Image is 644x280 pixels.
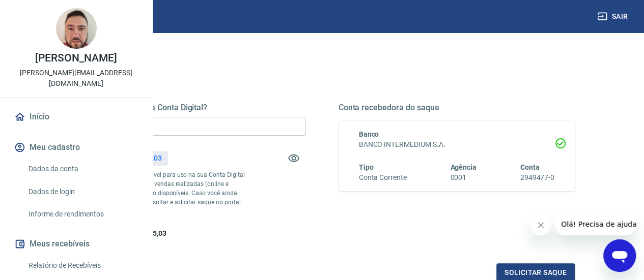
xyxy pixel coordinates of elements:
h5: Conta recebedora do saque [339,103,575,113]
h6: BANCO INTERMEDIUM S.A. [359,139,555,150]
span: Banco [359,130,379,138]
h6: 0001 [450,172,477,183]
a: Início [12,106,140,128]
a: Informe de rendimentos [24,204,140,225]
p: *Corresponde ao saldo disponível para uso na sua Conta Digital Vindi. Incluindo os valores das ve... [69,170,246,216]
p: [PERSON_NAME] [35,53,117,64]
span: R$ 1.215,03 [128,229,166,237]
span: Conta [520,163,539,171]
button: Meu cadastro [12,136,140,159]
span: Agência [450,163,477,171]
p: [PERSON_NAME][EMAIL_ADDRESS][DOMAIN_NAME] [8,68,144,89]
a: Relatório de Recebíveis [24,255,140,276]
p: R$ 1.215,03 [124,153,161,164]
h6: 2949477-0 [520,172,554,183]
button: Meus recebíveis [12,233,140,255]
span: Olá! Precisa de ajuda? [6,7,86,15]
iframe: Fechar mensagem [530,215,551,235]
iframe: Mensagem da empresa [555,213,636,235]
span: Tipo [359,163,374,171]
button: Sair [595,7,632,26]
a: Dados da conta [24,159,140,179]
iframe: Botão para abrir a janela de mensagens [603,239,636,272]
h6: Conta Corrente [359,172,407,183]
a: Dados de login [24,181,140,202]
h5: Quanto deseja sacar da Conta Digital? [69,103,306,113]
img: 46f0774a-85ab-48b3-a6e1-fc52c06ed9a6.jpeg [56,8,97,49]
